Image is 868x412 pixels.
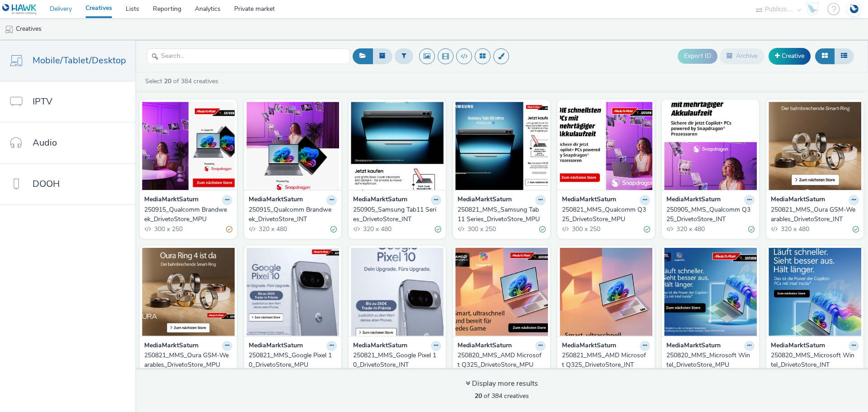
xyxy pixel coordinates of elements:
strong: 20 [164,77,171,85]
a: 250820_MMS_Microsoft Wintel_DrivetoStore_INT [771,351,859,369]
div: 250821_MMS_Qualcomm Q325_DrivetoStore_MPU [562,205,646,224]
div: Valid [435,225,441,234]
img: mobile [5,25,14,34]
strong: MediaMarktSaturn [249,341,303,351]
div: 250821_MMS_AMD Microsoft Q325_DrivetoStore_INT [562,351,646,369]
img: Hawk Academy [806,2,819,16]
img: 250820_MMS_Microsoft Wintel_DrivetoStore_INT visual [769,248,861,336]
div: 250915_Qualcomm Brandweek_DrivetoStore_INT [249,205,333,224]
a: 250821_MMS_Google Pixel 10_DrivetoStore_INT [353,351,441,369]
span: 320 x 480 [675,225,705,233]
strong: MediaMarktSaturn [144,341,198,351]
a: 250905_Samsung Tab11 Series_DrivetoStore_INT [353,205,441,224]
strong: MediaMarktSaturn [249,195,303,205]
strong: MediaMarktSaturn [562,341,616,351]
span: Mobile/Tablet/Desktop [33,54,126,67]
button: Table [834,48,854,64]
button: Grid [815,48,835,64]
strong: MediaMarktSaturn [771,195,825,205]
a: 250820_MMS_Microsoft Wintel_DrivetoStore_MPU [666,351,755,369]
img: 250820_MMS_AMD Microsoft Q325_DrivetoStore_MPU visual [455,248,548,336]
span: 320 x 480 [258,225,287,233]
div: 250905_Samsung Tab11 Series_DrivetoStore_INT [353,205,438,224]
div: 250821_MMS_Google Pixel 10_DrivetoStore_INT [353,351,438,369]
strong: MediaMarktSaturn [666,195,721,205]
strong: MediaMarktSaturn [353,195,407,205]
div: Valid [853,225,859,234]
span: 300 x 250 [153,225,183,233]
a: 250821_MMS_Google Pixel 10_DrivetoStore_MPU [249,351,337,369]
a: 250821_MMS_Oura GSM-Wearables_DrivetoStore_MPU [144,351,232,369]
a: 250820_MMS_AMD Microsoft Q325_DrivetoStore_MPU [458,351,546,369]
a: 250821_MMS_Qualcomm Q325_DrivetoStore_MPU [562,205,650,224]
a: 250915_Qualcomm Brandweek_DrivetoStore_MPU [144,205,232,224]
button: Export ID [678,49,717,63]
strong: MediaMarktSaturn [144,195,198,205]
strong: MediaMarktSaturn [458,195,512,205]
a: Hawk Academy [806,2,823,16]
a: 250821_MMS_AMD Microsoft Q325_DrivetoStore_INT [562,351,650,369]
div: 250915_Qualcomm Brandweek_DrivetoStore_MPU [144,205,229,224]
div: 250820_MMS_Microsoft Wintel_DrivetoStore_MPU [666,351,751,369]
a: Creative [769,48,811,64]
a: 250905_MMS_Qualcomm Q325_DrivetoStore_INT [666,205,755,224]
a: 250821_MMS_Oura GSM-Wearables_DrivetoStore_INT [771,205,859,224]
a: Select of 384 creatives [144,77,222,85]
img: Account DE [847,2,861,17]
button: Archive [720,48,764,64]
div: Display more results [466,379,538,389]
div: 250821_MMS_Oura GSM-Wearables_DrivetoStore_INT [771,205,855,224]
img: 250821_MMS_Google Pixel 10_DrivetoStore_MPU visual [246,248,339,336]
input: Search... [147,48,350,64]
a: 250915_Qualcomm Brandweek_DrivetoStore_INT [249,205,337,224]
span: 300 x 250 [571,225,600,233]
strong: MediaMarktSaturn [458,341,512,351]
div: Valid [539,225,546,234]
span: of 384 creatives [475,392,529,400]
img: 250915_Qualcomm Brandweek_DrivetoStore_INT visual [246,102,339,190]
img: 250821_MMS_Google Pixel 10_DrivetoStore_INT visual [351,248,443,336]
div: Valid [330,225,337,234]
img: 250821_MMS_AMD Microsoft Q325_DrivetoStore_INT visual [560,248,652,336]
span: Audio [33,136,57,149]
span: 320 x 480 [780,225,809,233]
span: DOOH [33,177,60,190]
div: 250821_MMS_Oura GSM-Wearables_DrivetoStore_MPU [144,351,229,369]
div: 250821_MMS_Samsung Tab11 Series_DrivetoStore_MPU [458,205,542,224]
img: 250905_MMS_Qualcomm Q325_DrivetoStore_INT visual [664,102,757,190]
img: 250821_MMS_Oura GSM-Wearables_DrivetoStore_MPU visual [142,248,235,336]
img: 250905_Samsung Tab11 Series_DrivetoStore_INT visual [351,102,443,190]
div: 250821_MMS_Google Pixel 10_DrivetoStore_MPU [249,351,333,369]
span: IPTV [33,95,52,108]
div: 250820_MMS_AMD Microsoft Q325_DrivetoStore_MPU [458,351,542,369]
img: 250821_MMS_Oura GSM-Wearables_DrivetoStore_INT visual [769,102,861,190]
a: 250821_MMS_Samsung Tab11 Series_DrivetoStore_MPU [458,205,546,224]
strong: MediaMarktSaturn [666,341,721,351]
img: 250821_MMS_Qualcomm Q325_DrivetoStore_MPU visual [560,102,652,190]
div: Valid [644,225,650,234]
span: 300 x 250 [467,225,496,233]
strong: MediaMarktSaturn [771,341,825,351]
div: Valid [748,225,755,234]
div: Partially valid [226,225,232,234]
img: 250820_MMS_Microsoft Wintel_DrivetoStore_MPU visual [664,248,757,336]
strong: MediaMarktSaturn [353,341,407,351]
strong: 20 [475,392,482,400]
img: 250915_Qualcomm Brandweek_DrivetoStore_MPU visual [142,102,235,190]
strong: MediaMarktSaturn [562,195,616,205]
div: 250905_MMS_Qualcomm Q325_DrivetoStore_INT [666,205,751,224]
div: 250820_MMS_Microsoft Wintel_DrivetoStore_INT [771,351,855,369]
span: 320 x 480 [362,225,392,233]
img: 250821_MMS_Samsung Tab11 Series_DrivetoStore_MPU visual [455,102,548,190]
img: undefined Logo [2,4,37,15]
